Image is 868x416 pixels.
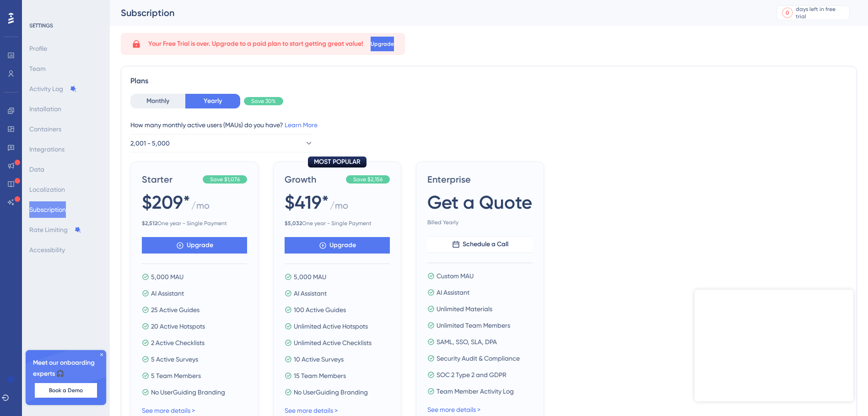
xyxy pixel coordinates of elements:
[151,271,183,282] span: 5,000 MAU
[142,407,195,414] a: See more details >
[29,40,47,57] button: Profile
[151,370,201,381] span: 5 Team Members
[463,239,508,250] span: Schedule a Call
[796,5,846,20] div: days left in free trial
[29,181,65,198] button: Localization
[29,81,77,97] button: Activity Log
[427,236,533,253] button: Schedule a Call
[427,219,533,226] span: Billed Yearly
[427,189,532,215] span: Get a Quote
[437,369,507,380] span: SOC 2 Type 2 and GDPR
[371,40,394,48] span: Upgrade
[294,387,368,398] span: No UserGuiding Branding
[151,354,198,365] span: 5 Active Surveys
[308,157,367,167] div: MOST POPULAR
[142,220,247,227] span: One year - Single Payment
[210,176,240,183] span: Save $1,076
[148,38,363,49] span: Your Free Trial is over. Upgrade to a paid plan to start getting great value!
[285,189,329,215] span: $419*
[29,22,103,29] div: SETTINGS
[427,173,533,186] span: Enterprise
[353,176,383,183] span: Save $2,156
[786,9,789,16] div: 0
[437,336,497,347] span: SAML, SSO, SLA, DPA
[285,407,338,414] a: See more details >
[329,240,356,251] span: Upgrade
[437,320,510,331] span: Unlimited Team Members
[294,370,346,381] span: 15 Team Members
[142,220,157,227] b: $ 2,512
[294,288,327,299] span: AI Assistant
[151,304,199,315] span: 25 Active Guides
[251,97,276,105] span: Save 30%
[294,337,372,348] span: Unlimited Active Checklists
[437,353,520,364] span: Security Audit & Compliance
[151,288,184,299] span: AI Assistant
[29,222,81,238] button: Rate Limiting
[427,406,480,413] a: See more details >
[121,6,754,19] div: Subscription
[294,321,368,332] span: Unlimited Active Hotspots
[29,101,61,117] button: Installation
[151,337,205,348] span: 2 Active Checklists
[142,173,199,186] span: Starter
[151,321,205,332] span: 20 Active Hotspots
[437,303,492,314] span: Unlimited Materials
[29,161,44,178] button: Data
[294,304,346,315] span: 100 Active Guides
[285,220,390,227] span: One year - Single Payment
[33,357,99,379] span: Meet our onboarding experts 🎧
[29,201,66,218] button: Subscription
[285,121,318,129] a: Learn More
[294,354,344,365] span: 10 Active Surveys
[142,189,190,215] span: $209*
[29,60,46,77] button: Team
[285,173,342,186] span: Growth
[29,141,65,157] button: Integrations
[49,387,83,394] span: Book a Demo
[151,387,225,398] span: No UserGuiding Branding
[437,270,474,281] span: Custom MAU
[185,94,240,108] button: Yearly
[35,383,97,398] button: Book a Demo
[191,199,210,216] span: / mo
[29,242,65,258] button: Accessibility
[130,119,847,130] div: How many monthly active users (MAUs) do you have?
[130,76,847,86] div: Plans
[142,237,247,254] button: Upgrade
[285,237,390,254] button: Upgrade
[285,220,302,227] b: $ 5,032
[187,240,213,251] span: Upgrade
[130,138,170,149] span: 2,001 - 5,000
[437,386,514,397] span: Team Member Activity Log
[437,287,469,298] span: AI Assistant
[294,271,326,282] span: 5,000 MAU
[130,134,313,152] button: 2,001 - 5,000
[130,94,185,108] button: Monthly
[371,37,394,51] button: Upgrade
[330,199,348,216] span: / mo
[29,121,61,137] button: Containers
